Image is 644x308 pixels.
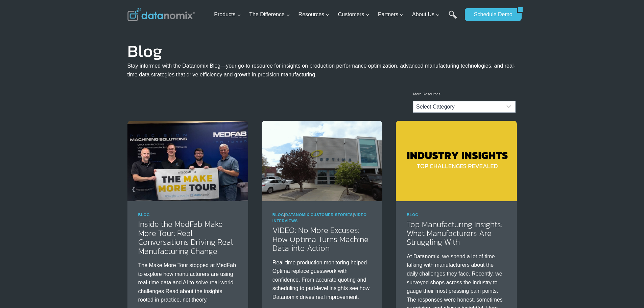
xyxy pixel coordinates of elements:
[127,62,517,79] p: Stay informed with the Datanomix Blog—your go-to resource for insights on production performance ...
[412,10,440,19] span: About Us
[338,10,369,19] span: Customers
[138,218,233,257] a: Inside the MedFab Make More Tour: Real Conversations Driving Real Manufacturing Change
[299,10,330,19] span: Resources
[272,224,368,254] a: VIDEO: No More Excuses: How Optima Turns Machine Data into Action
[396,121,517,201] img: Datanomix Industry Insights. Top Challenges Revealed.
[449,10,457,26] a: Search
[214,10,241,19] span: Products
[272,213,284,217] a: Blog
[127,46,517,56] h1: Blog
[127,121,248,201] img: Make More Tour at Medfab - See how AI in Manufacturing is taking the spotlight
[413,91,516,97] p: More Resources
[249,10,290,19] span: The Difference
[138,261,237,304] p: The Make More Tour stopped at MedFab to explore how manufacturers are using real-time data and AI...
[138,213,150,217] a: Blog
[407,218,502,248] a: Top Manufacturing Insights: What Manufacturers Are Struggling With
[211,4,461,26] nav: Primary Navigation
[272,213,367,223] a: Video Interviews
[262,121,382,201] img: Discover how Optima Manufacturing uses Datanomix to turn raw machine data into real-time insights...
[378,10,404,19] span: Partners
[465,8,517,21] a: Schedule Demo
[272,258,372,302] p: Real-time production monitoring helped Optima replace guesswork with confidence. From accurate qu...
[127,8,195,21] img: Datanomix
[272,213,367,223] span: | |
[285,213,353,217] a: Datanomix Customer Stories
[407,213,419,217] a: Blog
